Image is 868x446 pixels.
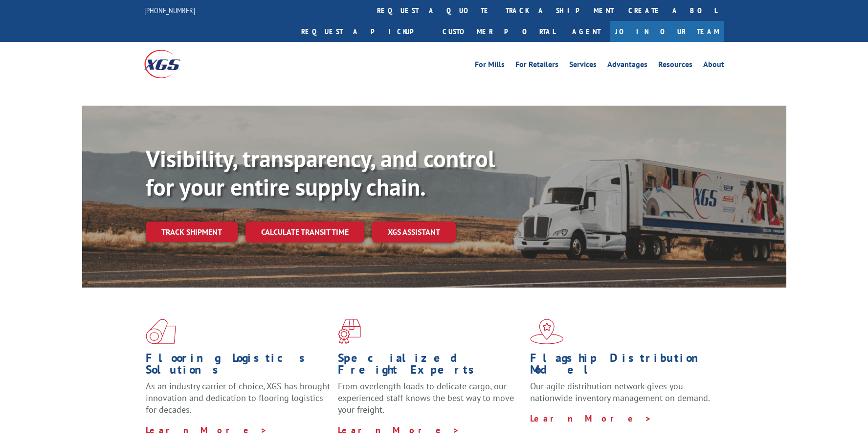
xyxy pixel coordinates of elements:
[569,61,597,71] a: Services
[146,222,238,242] a: Track shipment
[530,380,710,403] span: Our agile distribution network gives you nationwide inventory management on demand.
[515,61,558,71] a: For Retailers
[294,21,435,42] a: Request a pickup
[338,352,523,380] h1: Specialized Freight Experts
[338,380,523,424] p: From overlength loads to delicate cargo, our experienced staff knows the best way to move your fr...
[530,319,564,344] img: xgs-icon-flagship-distribution-model-red
[475,61,505,71] a: For Mills
[245,222,364,243] a: Calculate transit time
[607,61,647,71] a: Advantages
[530,352,715,380] h1: Flagship Distribution Model
[146,380,330,415] span: As an industry carrier of choice, XGS has brought innovation and dedication to flooring logistics...
[435,21,562,42] a: Customer Portal
[372,222,456,243] a: XGS ASSISTANT
[146,424,267,436] a: Learn More >
[703,61,724,71] a: About
[146,143,495,202] b: Visibility, transparency, and control for your entire supply chain.
[338,319,361,344] img: xgs-icon-focused-on-flooring-red
[146,319,176,344] img: xgs-icon-total-supply-chain-intelligence-red
[562,21,610,42] a: Agent
[144,5,195,15] a: [PHONE_NUMBER]
[146,352,331,380] h1: Flooring Logistics Solutions
[338,424,460,436] a: Learn More >
[658,61,692,71] a: Resources
[610,21,724,42] a: Join Our Team
[530,413,652,424] a: Learn More >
